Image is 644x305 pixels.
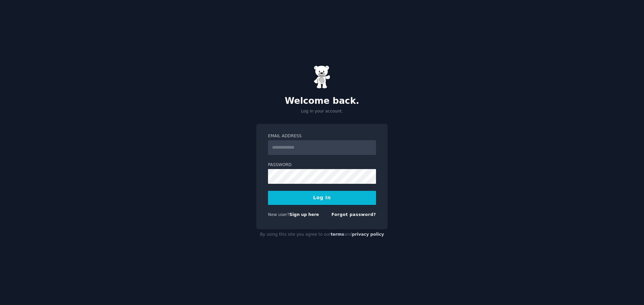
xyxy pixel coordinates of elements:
div: By using this site you agree to our and [256,229,388,240]
a: privacy policy [352,232,384,237]
a: Forgot password? [331,212,376,217]
p: Log in your account. [256,108,388,115]
span: New user? [268,212,289,217]
h2: Welcome back. [256,96,388,106]
button: Log In [268,191,376,205]
a: Sign up here [289,212,319,217]
label: Email Address [268,133,376,139]
a: terms [331,232,344,237]
img: Gummy Bear [314,65,330,89]
label: Password [268,162,376,168]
